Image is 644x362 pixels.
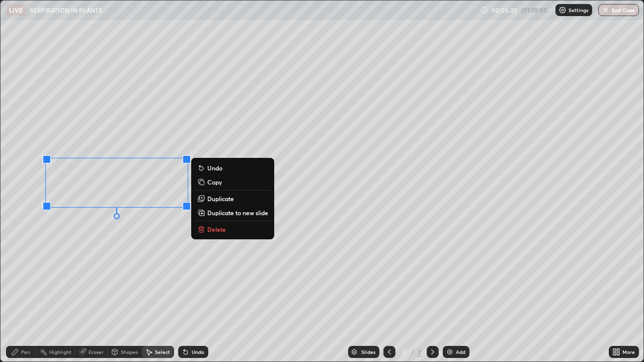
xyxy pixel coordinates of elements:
[9,6,23,14] p: LIVE
[207,178,222,186] p: Copy
[207,209,268,217] p: Duplicate to new slide
[412,349,415,355] div: /
[622,349,635,354] div: More
[89,349,104,354] div: Eraser
[207,195,234,203] p: Duplicate
[195,176,270,188] button: Copy
[446,348,454,356] img: add-slide-button
[598,4,639,16] button: End Class
[602,6,610,14] img: end-class-cross
[456,349,465,354] div: Add
[155,349,170,354] div: Select
[192,349,204,354] div: Undo
[195,223,270,235] button: Delete
[399,349,410,355] div: 3
[195,193,270,205] button: Duplicate
[21,349,30,354] div: Pen
[417,347,423,356] div: 3
[569,8,588,13] p: Settings
[121,349,138,354] div: Shapes
[195,207,270,219] button: Duplicate to new slide
[361,349,375,354] div: Slides
[49,349,71,354] div: Highlight
[207,225,226,233] p: Delete
[207,164,222,172] p: Undo
[30,6,102,14] p: RESPIRATION IN PLANTS
[195,162,270,174] button: Undo
[558,6,567,14] img: class-settings-icons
